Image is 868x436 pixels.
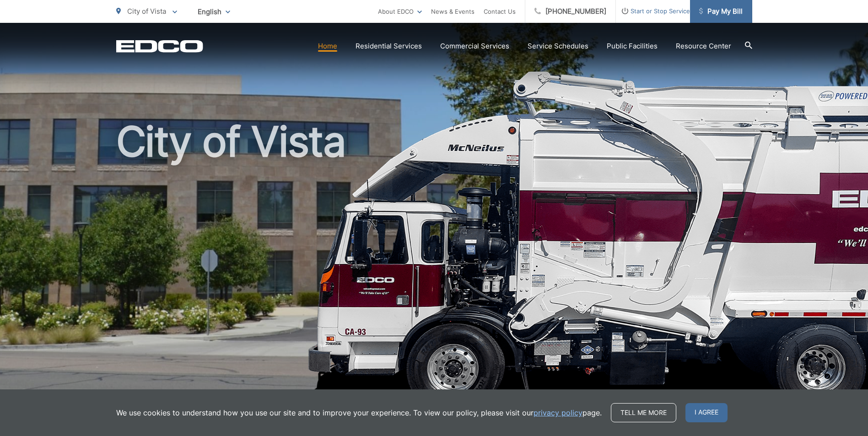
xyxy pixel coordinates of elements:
[431,6,474,17] a: News & Events
[116,119,752,408] h1: City of Vista
[699,6,743,17] span: Pay My Bill
[607,41,658,52] a: Public Facilities
[534,407,582,418] a: privacy policy
[127,7,166,16] span: City of Vista
[116,407,602,418] p: We use cookies to understand how you use our site and to improve your experience. To view our pol...
[484,6,516,17] a: Contact Us
[318,41,337,52] a: Home
[676,41,731,52] a: Resource Center
[611,403,676,422] a: Tell me more
[528,41,588,52] a: Service Schedules
[440,41,509,52] a: Commercial Services
[191,4,237,20] span: English
[378,6,422,17] a: About EDCO
[685,403,728,422] span: I agree
[356,41,422,52] a: Residential Services
[116,40,203,53] a: EDCD logo. Return to the homepage.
